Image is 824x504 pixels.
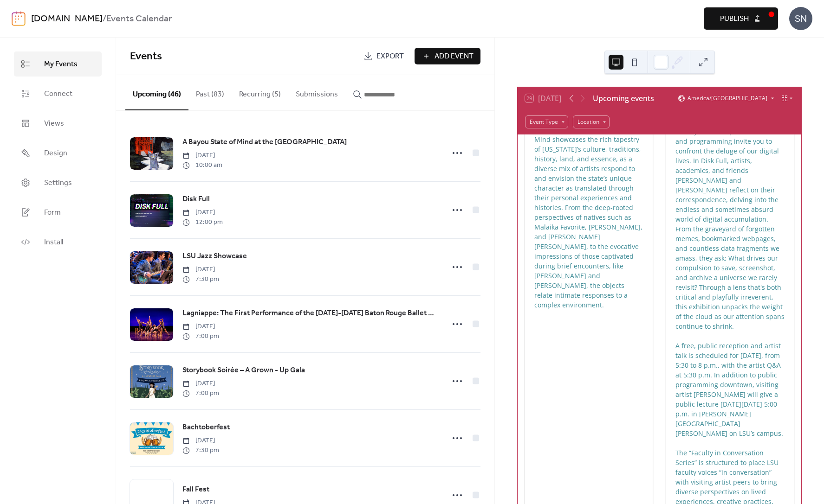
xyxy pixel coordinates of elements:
[103,10,106,28] b: /
[232,75,288,109] button: Recurring (5)
[789,7,812,30] div: SN
[14,230,102,255] a: Install
[182,322,219,332] span: [DATE]
[182,379,219,389] span: [DATE]
[182,274,219,284] span: 7:30 pm
[44,89,72,100] span: Connect
[44,59,78,70] span: My Events
[182,484,209,495] span: Fall Fest
[14,140,102,166] a: Design
[14,170,102,195] a: Settings
[14,111,102,136] a: Views
[182,365,305,376] span: Storybook Soirée – A Grown - Up Gala
[182,160,222,170] span: 10:00 am
[182,364,305,376] a: Storybook Soirée – A Grown - Up Gala
[182,446,219,455] span: 7:30 pm
[44,237,63,248] span: Install
[44,148,67,159] span: Design
[182,208,223,217] span: [DATE]
[125,75,188,110] button: Upcoming (46)
[188,75,232,109] button: Past (83)
[182,194,210,205] span: Disk Full
[44,178,72,189] span: Settings
[288,75,345,109] button: Submissions
[106,10,172,28] b: Events Calendar
[720,13,749,25] span: Publish
[182,251,247,262] span: LSU Jazz Showcase
[44,207,61,218] span: Form
[435,51,474,62] span: Add Event
[182,389,219,398] span: 7:00 pm
[12,11,26,26] img: logo
[357,48,411,64] a: Export
[182,136,347,148] a: A Bayou State of Mind at the [GEOGRAPHIC_DATA]
[376,51,404,62] span: Export
[182,151,222,160] span: [DATE]
[182,265,219,274] span: [DATE]
[31,10,103,28] a: [DOMAIN_NAME]
[182,217,223,227] span: 12:00 pm
[593,93,654,104] div: Upcoming events
[182,250,247,262] a: LSU Jazz Showcase
[130,46,162,67] span: Events
[182,308,439,319] span: Lagniappe: The First Performance of the [DATE]-[DATE] Baton Rouge Ballet Theatre Season
[14,51,102,77] a: My Events
[525,96,653,310] div: On view [DATE]–[DATE] [GEOGRAPHIC_DATA] The exhibition A Bayou State of Mind showcases the rich t...
[415,48,480,64] button: Add Event
[182,484,209,496] a: Fall Fest
[182,421,230,434] a: Bachtoberfest
[704,7,778,30] button: Publish
[182,307,439,319] a: Lagniappe: The First Performance of the [DATE]-[DATE] Baton Rouge Ballet Theatre Season
[182,332,219,341] span: 7:00 pm
[182,193,210,205] a: Disk Full
[44,118,64,129] span: Views
[182,436,219,446] span: [DATE]
[14,200,102,225] a: Form
[14,81,102,106] a: Connect
[182,137,347,148] span: A Bayou State of Mind at the [GEOGRAPHIC_DATA]
[688,96,767,101] span: America/[GEOGRAPHIC_DATA]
